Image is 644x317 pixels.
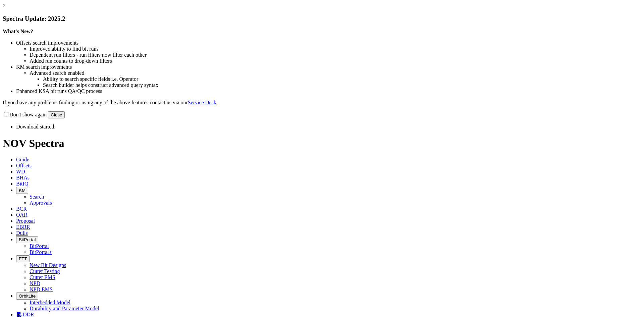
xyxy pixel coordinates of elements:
[4,112,8,116] input: Don't show again
[48,111,65,118] button: Close
[30,46,641,52] li: Improved ability to find bit runs
[30,306,99,311] a: Durability and Parameter Model
[16,175,30,180] span: BHAs
[19,294,36,299] span: OrbitLite
[16,64,641,70] li: KM search improvements
[30,52,641,58] li: Dependent run filters - run filters now filter each other
[3,112,47,117] label: Don't show again
[16,181,28,187] span: BitIQ
[3,15,641,22] h3: Spectra Update: 2025.2
[16,206,27,212] span: BCR
[30,274,55,280] a: Cutter EMS
[16,224,30,230] span: EBRR
[16,88,641,94] li: Enhanced KSA bit runs QA/QC process
[30,194,44,200] a: Search
[30,268,60,274] a: Cutter Testing
[188,100,216,105] a: Service Desk
[16,230,28,236] span: Dulls
[43,82,641,88] li: Search builder helps construct advanced query syntax
[19,256,27,261] span: FTT
[30,200,52,206] a: Approvals
[16,157,29,162] span: Guide
[3,3,6,8] a: ×
[16,163,32,168] span: Offsets
[30,249,52,255] a: BitPortal+
[30,58,641,64] li: Added run counts to drop-down filters
[3,137,641,150] h1: NOV Spectra
[19,237,36,242] span: BitPortal
[30,262,66,268] a: New Bit Designs
[16,169,25,174] span: WD
[30,300,70,305] a: Interbedded Model
[43,76,641,82] li: Ability to search specific fields i.e. Operator
[30,286,53,292] a: NPD EMS
[30,70,641,76] li: Advanced search enabled
[3,100,641,106] p: If you have any problems finding or using any of the above features contact us via our
[30,280,40,286] a: NPD
[16,124,55,129] span: Download started.
[30,243,49,249] a: BitPortal
[16,218,35,224] span: Proposal
[16,40,641,46] li: Offsets search improvements
[19,188,25,193] span: KM
[3,29,33,34] strong: What's New?
[16,212,28,218] span: OAR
